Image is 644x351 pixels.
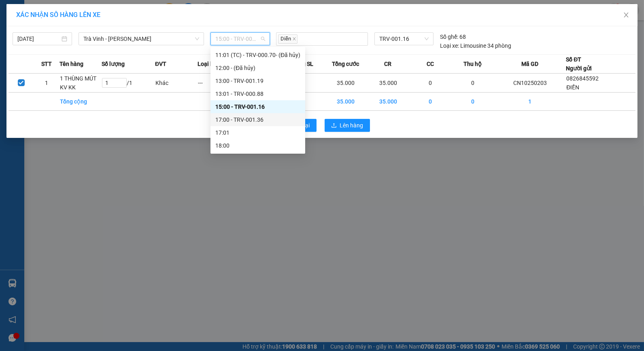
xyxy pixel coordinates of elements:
[215,115,300,124] div: 17:00 - TRV-001.36
[102,74,155,93] td: / 1
[43,44,92,51] span: [PERSON_NAME]
[615,4,638,27] button: Close
[17,16,77,23] span: VP Cầu Ngang -
[452,93,494,111] td: 0
[521,59,538,68] span: Mã GD
[215,33,265,45] span: 15:00 - TRV-001.16
[409,93,452,111] td: 0
[367,93,409,111] td: 35.000
[332,59,359,68] span: Tổng cước
[452,74,494,93] td: 0
[155,74,198,93] td: Khác
[384,59,391,68] span: CR
[3,16,118,23] p: GỬI:
[340,121,363,130] span: Lên hàng
[155,59,166,68] span: ĐVT
[198,74,240,93] td: ---
[215,128,300,137] div: 17:01
[623,12,629,18] span: close
[21,53,56,60] span: KO BAO HƯ
[440,32,458,41] span: Số ghế:
[566,55,592,73] div: Số ĐT Người gửi
[409,74,452,93] td: 0
[60,74,102,93] td: 1 THÙNG MÚT KV KK
[215,89,300,98] div: 13:01 - TRV-000.88
[62,16,77,23] span: ĐIỀN
[427,59,434,68] span: CC
[440,32,466,41] div: 68
[325,119,370,132] button: uploadLên hàng
[215,76,300,85] div: 13:00 - TRV-001.19
[3,27,118,42] p: NHẬN:
[34,74,60,93] td: 1
[331,123,337,129] span: upload
[215,141,300,150] div: 18:00
[3,44,92,51] span: 0903612223 -
[463,59,482,68] span: Thu hộ
[17,34,60,43] input: 15/10/2025
[325,93,367,111] td: 35.000
[83,33,199,45] span: Trà Vinh - Hồ Chí Minh
[566,84,579,91] span: ĐIỀN
[440,41,511,50] div: Limousine 34 phòng
[3,53,56,60] span: GIAO:
[195,36,200,41] span: down
[292,37,296,41] span: close
[440,41,459,50] span: Loại xe:
[16,11,100,19] span: XÁC NHẬN SỐ HÀNG LÊN XE
[198,59,223,68] span: Loại hàng
[60,59,83,68] span: Tên hàng
[494,74,566,93] td: CN10250203
[3,27,81,42] span: VP [PERSON_NAME] ([GEOGRAPHIC_DATA])
[325,74,367,93] td: 35.000
[215,63,300,72] div: 12:00 - (Đã hủy)
[102,59,125,68] span: Số lượng
[41,59,52,68] span: STT
[215,102,300,111] div: 15:00 - TRV-001.16
[215,51,300,59] div: 11:01 (TC) - TRV-000.70 - (Đã hủy)
[60,93,102,111] td: Tổng cộng
[278,34,298,44] span: Diễn
[27,4,94,12] strong: BIÊN NHẬN GỬI HÀNG
[379,33,429,45] span: TRV-001.16
[494,93,566,111] td: 1
[566,75,599,82] span: 0826845592
[367,74,409,93] td: 35.000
